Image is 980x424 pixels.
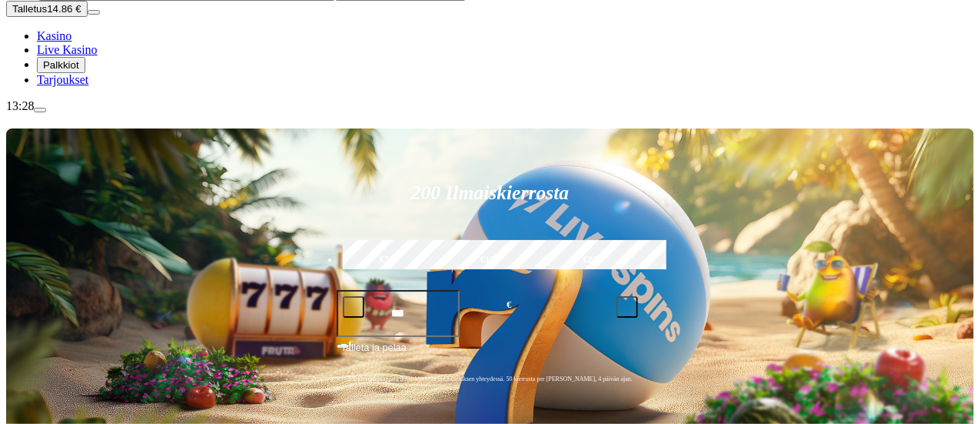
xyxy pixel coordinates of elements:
span: Talletus [12,3,47,15]
span: 13:28 [6,99,34,112]
label: €150 [441,238,539,282]
button: Talleta ja pelaa [337,339,644,369]
span: € [507,298,511,312]
span: Talleta ja pelaa [341,340,407,368]
nav: Main menu [6,29,974,87]
span: € [349,339,354,348]
span: 14.86 € [47,3,81,15]
a: Live Kasino [37,43,98,56]
span: Palkkiot [43,59,79,71]
a: Kasino [37,29,71,42]
button: Talletusplus icon14.86 € [6,1,88,17]
button: Palkkiot [37,57,85,73]
button: minus icon [343,296,364,318]
a: Tarjoukset [37,73,88,86]
button: menu [34,108,46,112]
button: menu [88,10,100,15]
button: plus icon [616,296,638,318]
label: €50 [339,238,437,282]
label: €250 [544,238,642,282]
